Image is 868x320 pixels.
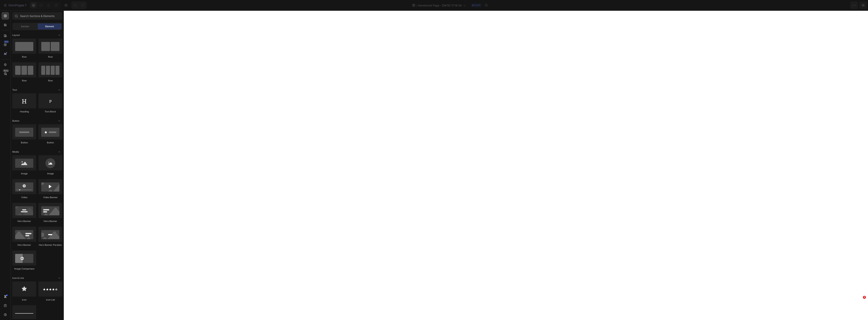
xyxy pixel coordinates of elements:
div: 450 [4,40,9,43]
span: Draft [475,4,480,7]
div: Row [38,55,62,59]
span: Advertorial Page - [DATE] 17:16:34 [418,3,462,7]
div: Undo/Redo [71,2,87,9]
div: Hero Banner [12,220,36,223]
span: Button [12,119,19,123]
span: Element [45,25,54,28]
span: Save [832,4,838,7]
div: Icon [12,298,36,301]
div: Hero Banner Parallax [38,243,62,247]
div: Row [12,79,36,82]
span: Layout [12,33,20,37]
button: 7 [2,2,28,9]
div: Image [38,172,62,175]
div: Icon List [38,298,62,301]
button: Publish [843,2,859,9]
div: Publish [846,3,856,7]
div: Image Comparison [12,267,36,271]
p: 7 [25,3,26,8]
span: Toggle open [56,87,62,93]
div: Row [12,55,36,59]
div: Text Block [38,110,62,113]
button: Save [829,2,841,9]
div: Heading [12,110,36,113]
span: Toggle open [56,149,62,155]
div: Beta [3,69,9,72]
span: Toggle open [56,275,62,281]
span: Text [12,88,17,92]
span: Toggle open [56,32,62,38]
input: Search Sections & Elements [12,12,62,20]
div: Hero Banner [12,243,36,247]
iframe: Intercom live chat [855,301,864,311]
div: Button [38,141,62,144]
div: Row [38,79,62,82]
div: Video Banner [38,196,62,199]
span: Section [21,25,29,28]
span: / [416,3,417,7]
div: Image [12,172,36,175]
span: 1 [863,296,866,299]
span: Media [12,150,19,154]
div: Hero Banner [38,220,62,223]
div: Video [12,196,36,199]
span: Icon & Line [12,276,24,280]
span: Toggle open [56,118,62,124]
div: Button [12,141,36,144]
